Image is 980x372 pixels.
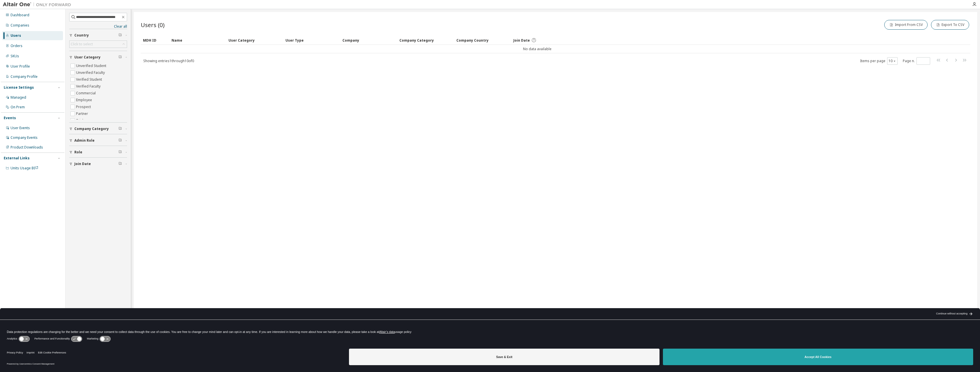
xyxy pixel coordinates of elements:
[11,54,19,58] div: SKUs
[76,117,84,124] label: Trial
[119,127,122,131] span: Clear filter
[11,44,23,48] div: Orders
[11,105,25,109] div: On Prem
[76,97,93,103] label: Employee
[342,36,395,45] div: Company
[71,42,93,46] div: Click to select
[69,146,127,158] button: Role
[860,57,898,65] span: Items per page
[76,76,103,83] label: Verified Student
[456,36,509,45] div: Company Country
[69,51,127,64] button: User Category
[889,59,896,63] button: 10
[513,38,530,43] span: Join Date
[11,135,38,140] div: Company Events
[74,55,101,60] span: User Category
[11,64,30,69] div: User Profile
[531,38,536,43] svg: Date when the user was first added or directly signed up. If the user was deleted and later re-ad...
[11,95,26,100] div: Managed
[70,41,127,48] div: Click to select
[143,36,167,45] div: MDH ID
[69,123,127,135] button: Company Category
[69,24,127,29] a: Clear all
[11,13,29,17] div: Dashboard
[69,158,127,170] button: Join Date
[119,150,122,155] span: Clear filter
[74,162,91,166] span: Join Date
[903,57,930,65] span: Page n.
[884,20,928,30] button: Import From CSV
[141,21,165,29] span: Users (0)
[4,85,34,90] div: License Settings
[69,29,127,42] button: Country
[171,36,224,45] div: Name
[931,20,969,30] button: Export To CSV
[11,166,38,170] span: Units Usage BI
[4,116,16,120] div: Events
[74,150,82,155] span: Role
[119,33,122,38] span: Clear filter
[74,33,89,38] span: Country
[74,127,109,131] span: Company Category
[143,58,194,63] span: Showing entries 1 through 10 of 0
[76,110,89,117] label: Partner
[399,36,452,45] div: Company Category
[76,83,102,90] label: Verified Faculty
[76,103,92,110] label: Prospect
[76,69,106,76] label: Unverified Faculty
[228,36,281,45] div: User Category
[76,62,107,69] label: Unverified Student
[11,23,29,28] div: Companies
[4,156,30,160] div: External Links
[11,33,21,38] div: Users
[119,138,122,143] span: Clear filter
[11,145,43,150] div: Product Downloads
[76,90,97,97] label: Commercial
[11,126,30,130] div: User Events
[74,138,95,143] span: Admin Role
[69,134,127,147] button: Admin Role
[11,74,38,79] div: Company Profile
[119,55,122,60] span: Clear filter
[3,2,74,7] img: Altair One
[141,45,934,53] td: No data available
[285,36,338,45] div: User Type
[119,162,122,166] span: Clear filter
